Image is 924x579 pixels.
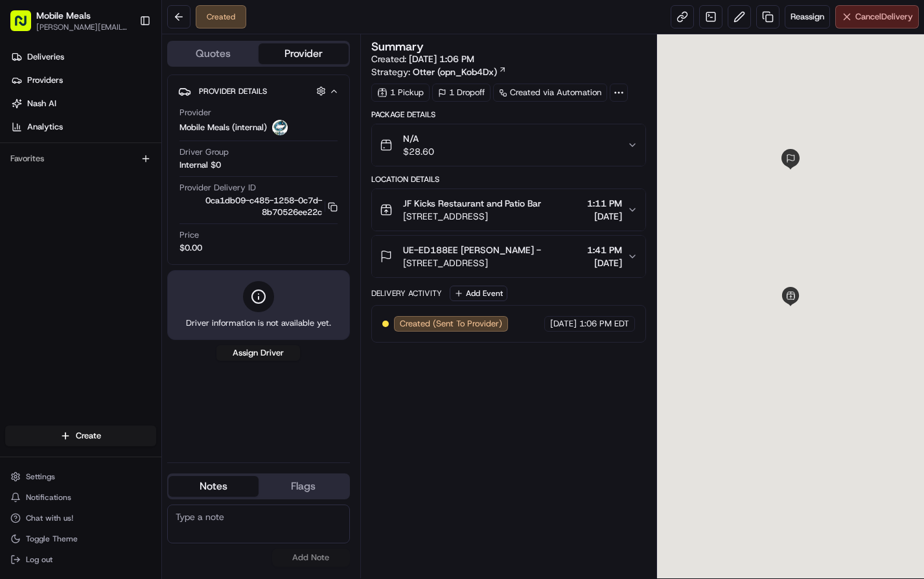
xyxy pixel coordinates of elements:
[179,107,211,119] span: Provider
[835,5,919,28] button: CancelDelivery
[450,286,507,301] button: Add Event
[179,242,202,254] span: $0.00
[5,148,156,169] div: Favorites
[26,534,78,544] span: Toggle Theme
[855,11,913,23] span: Cancel Delivery
[179,122,267,133] span: Mobile Meals (internal)
[179,159,221,171] span: Internal $0
[5,117,161,137] a: Analytics
[413,65,497,78] span: Otter (opn_Kob4Dx)
[5,426,156,446] button: Create
[785,5,830,28] button: Reassign
[403,244,541,256] span: UE-ED188EE [PERSON_NAME] -
[27,51,64,63] span: Deliveries
[26,554,52,565] span: Log out
[493,84,607,102] a: Created via Automation
[403,132,434,145] span: N/A
[587,210,622,223] span: [DATE]
[179,146,229,158] span: Driver Group
[26,492,71,503] span: Notifications
[587,197,622,210] span: 1:11 PM
[403,145,434,158] span: $28.60
[403,197,541,210] span: JF Kicks Restaurant and Patio Bar
[403,210,541,223] span: [STREET_ADDRESS]
[371,52,474,65] span: Created:
[36,22,129,32] button: [PERSON_NAME][EMAIL_ADDRESS][DOMAIN_NAME]
[179,182,256,194] span: Provider Delivery ID
[371,65,507,78] div: Strategy:
[550,318,577,330] span: [DATE]
[403,256,541,269] span: [STREET_ADDRESS]
[27,74,63,86] span: Providers
[5,468,156,486] button: Settings
[413,65,507,78] a: Otter (opn_Kob4Dx)
[371,174,647,185] div: Location Details
[432,84,491,102] div: 1 Dropoff
[409,53,474,65] span: [DATE] 1:06 PM
[179,229,199,241] span: Price
[26,513,73,523] span: Chat with us!
[216,345,300,361] button: Assign Driver
[168,476,259,497] button: Notes
[5,5,134,36] button: Mobile Meals[PERSON_NAME][EMAIL_ADDRESS][DOMAIN_NAME]
[400,318,502,330] span: Created (Sent To Provider)
[179,195,338,218] button: 0ca1db09-c485-1258-0c7d-8b70526ee22c
[5,530,156,548] button: Toggle Theme
[76,430,101,442] span: Create
[186,317,331,329] span: Driver information is not available yet.
[5,70,161,91] a: Providers
[5,47,161,67] a: Deliveries
[199,86,267,96] span: Provider Details
[259,43,349,64] button: Provider
[26,471,55,482] span: Settings
[5,93,161,114] a: Nash AI
[587,244,622,256] span: 1:41 PM
[5,551,156,569] button: Log out
[259,476,349,497] button: Flags
[36,9,91,22] button: Mobile Meals
[372,124,646,166] button: N/A$28.60
[579,318,629,330] span: 1:06 PM EDT
[27,121,63,133] span: Analytics
[791,11,824,23] span: Reassign
[372,236,646,277] button: UE-ED188EE [PERSON_NAME] -[STREET_ADDRESS]1:41 PM[DATE]
[371,41,424,52] h3: Summary
[272,120,288,135] img: MM.png
[371,84,430,102] div: 1 Pickup
[371,109,647,120] div: Package Details
[27,98,56,109] span: Nash AI
[178,80,339,102] button: Provider Details
[371,288,442,299] div: Delivery Activity
[372,189,646,231] button: JF Kicks Restaurant and Patio Bar[STREET_ADDRESS]1:11 PM[DATE]
[5,488,156,506] button: Notifications
[5,509,156,527] button: Chat with us!
[168,43,259,64] button: Quotes
[587,256,622,269] span: [DATE]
